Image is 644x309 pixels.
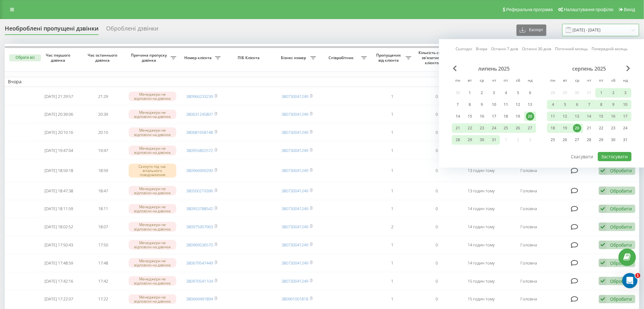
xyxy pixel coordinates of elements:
[500,112,512,121] div: пт 18 лип 2025 р.
[609,136,618,144] div: 30
[571,135,583,145] div: ср 27 серп 2025 р.
[370,200,415,217] td: 1
[37,291,81,307] td: [DATE] 17:22:07
[281,278,308,284] a: 380730041249
[583,123,595,133] div: чт 21 серп 2025 р.
[627,65,630,71] span: Next Month
[37,124,81,141] td: [DATE] 20:10:16
[524,112,536,121] div: нд 20 лип 2025 р.
[370,291,415,307] td: 1
[186,129,213,135] a: 380681658148
[81,88,125,105] td: 21:29
[459,182,504,199] td: 13 годин тому
[456,46,472,52] a: Сьогодні
[620,135,632,145] div: нд 31 серп 2025 р.
[129,204,176,214] div: Менеджери не відповіли на дзвінок
[514,100,522,109] div: 12
[459,160,504,181] td: 13 годин тому
[607,88,620,98] div: сб 2 серп 2025 р.
[415,255,459,271] td: 0
[464,100,476,109] div: вт 8 лип 2025 р.
[607,123,620,133] div: сб 23 серп 2025 р.
[183,55,215,60] span: Номер клієнта
[281,224,308,230] a: 380730041249
[524,100,536,109] div: нд 13 лип 2025 р.
[459,255,504,271] td: 14 годин тому
[459,218,504,235] td: 14 годин тому
[504,160,554,181] td: Головна
[186,168,213,173] a: 380966969290
[547,123,559,133] div: пн 18 серп 2025 р.
[585,76,594,86] abbr: четвер
[281,242,308,248] a: 380730041249
[478,124,486,132] div: 23
[129,222,176,231] div: Менеджери не відповіли на дзвінок
[491,46,519,52] a: Останні 7 днів
[129,127,176,137] div: Менеджери не відповіли на дзвінок
[547,65,632,72] div: серпень 2025
[504,291,554,307] td: Головна
[81,124,125,141] td: 20:10
[81,142,125,159] td: 19:47
[415,124,459,141] td: 0
[415,218,459,235] td: 0
[129,294,176,304] div: Менеджери не відповіли на дзвінок
[81,237,125,253] td: 17:50
[452,112,464,121] div: пн 14 лип 2025 р.
[186,93,213,99] a: 380966233239
[373,53,406,63] span: Пропущених від клієнта
[597,112,606,120] div: 15
[370,160,415,181] td: 1
[561,124,569,132] div: 19
[526,89,534,97] div: 6
[517,24,546,36] button: Експорт
[547,135,559,145] div: пн 25 серп 2025 р.
[607,112,620,121] div: сб 16 серп 2025 р.
[571,112,583,121] div: ср 13 серп 2025 р.
[229,55,269,60] span: ПІБ Клієнта
[524,123,536,133] div: нд 27 лип 2025 р.
[512,88,524,98] div: сб 5 лип 2025 р.
[622,273,638,288] iframe: Intercom live chat
[635,273,641,278] span: 1
[609,89,618,97] div: 2
[42,53,76,63] span: Час першого дзвінка
[478,100,486,109] div: 9
[476,100,488,109] div: ср 9 лип 2025 р.
[504,218,554,235] td: Головна
[459,200,504,217] td: 14 годин тому
[549,124,557,132] div: 18
[621,124,630,132] div: 24
[573,136,581,144] div: 27
[129,258,176,268] div: Менеджери не відповіли на дзвінок
[476,88,488,98] div: ср 2 лип 2025 р.
[609,112,618,120] div: 16
[488,112,500,121] div: чт 17 лип 2025 р.
[564,7,613,12] span: Налаштування профілю
[452,100,464,109] div: пн 7 лип 2025 р.
[502,112,510,120] div: 18
[559,135,571,145] div: вт 26 серп 2025 р.
[464,123,476,133] div: вт 22 лип 2025 р.
[620,88,632,98] div: нд 3 серп 2025 р.
[459,291,504,307] td: 15 годин тому
[573,124,581,132] div: 20
[583,100,595,109] div: чт 7 серп 2025 р.
[186,111,213,117] a: 380631245807
[281,129,308,135] a: 380730041249
[607,135,620,145] div: сб 30 серп 2025 р.
[476,46,488,52] a: Вчора
[129,146,176,155] div: Менеджери не відповіли на дзвінок
[568,152,597,161] button: Скасувати
[624,7,635,12] span: Вихід
[595,100,607,109] div: пт 8 серп 2025 р.
[37,218,81,235] td: [DATE] 18:02:52
[585,124,593,132] div: 21
[415,160,459,181] td: 0
[514,112,522,120] div: 19
[504,255,554,271] td: Головна
[490,124,498,132] div: 24
[549,100,557,109] div: 4
[370,88,415,105] td: 1
[609,100,618,109] div: 9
